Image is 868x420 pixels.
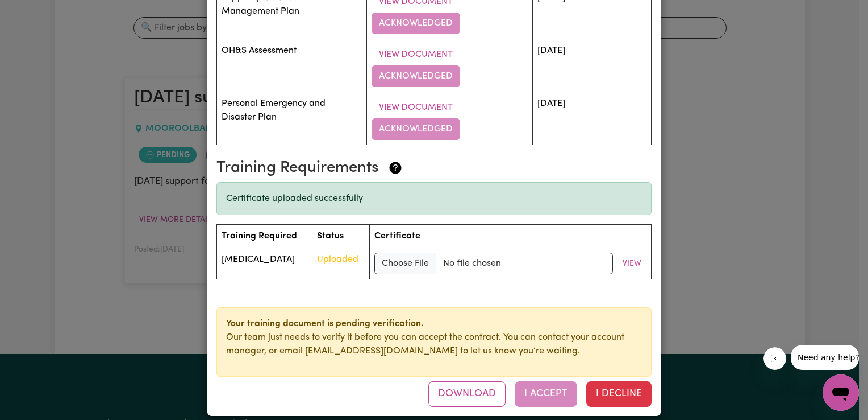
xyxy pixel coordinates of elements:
[823,374,859,411] iframe: Button to launch messaging window
[372,44,460,65] button: View Document
[217,248,312,279] td: [MEDICAL_DATA]
[370,225,652,248] th: Certificate
[317,255,358,264] span: Uploaded
[617,255,646,273] button: View
[216,159,642,178] h3: Training Requirements
[791,345,859,370] iframe: Message from company
[428,381,506,406] button: Download contract
[763,347,786,370] iframe: Close message
[226,319,423,328] strong: Your training document is pending verification.
[532,39,651,92] td: [DATE]
[586,381,652,406] button: Decline the contract terms
[7,8,69,17] span: Need any help?
[226,331,642,358] p: Our team just needs to verify it before you can accept the contract. You can contact your account...
[532,92,651,145] td: [DATE]
[217,225,312,248] th: Training Required
[217,39,367,92] td: OH&S Assessment
[312,225,370,248] th: Status
[372,97,460,118] button: View Document
[216,182,652,215] div: Certificate uploaded successfully
[217,92,367,145] td: Personal Emergency and Disaster Plan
